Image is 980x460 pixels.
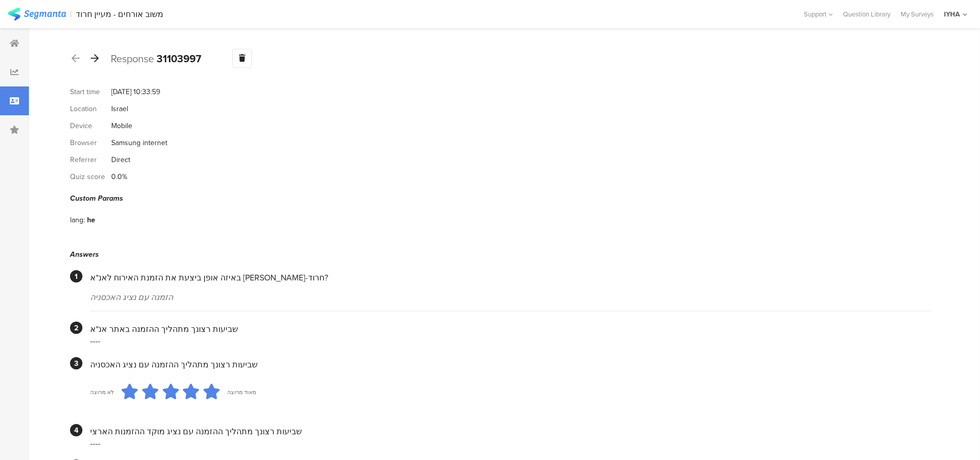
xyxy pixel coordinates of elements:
div: Start time [70,86,111,97]
div: Mobile [111,120,132,131]
div: 4 [70,424,82,436]
div: Answers [70,249,931,260]
div: ---- [90,437,931,449]
div: לא מרוצה [90,388,114,396]
a: Question Library [838,9,896,19]
div: 1 [70,270,82,282]
div: מאוד מרוצה [227,388,256,396]
div: Custom Params [70,193,931,204]
div: Referrer [70,154,111,165]
div: he [87,215,95,225]
div: lang: [70,215,87,225]
div: באיזה אופן ביצעת את הזמנת האירוח לאנ"א [PERSON_NAME]-חרוד? [90,272,931,284]
div: 0.0% [111,171,127,182]
div: Browser [70,137,111,148]
div: Quiz score [70,171,111,182]
div: | [70,8,72,20]
div: שביעות רצונך מתהליך ההזמנה עם נציג האכסניה [90,359,931,370]
b: 31103997 [157,51,201,66]
div: שביעות רצונך מתהליך ההזמנה עם נציג מוקד ההזמנות הארצי [90,426,931,437]
div: Israel [111,103,128,114]
div: משוב אורחים - מעיין חרוד [76,9,163,19]
div: 3 [70,357,82,369]
div: Location [70,103,111,114]
span: Response [111,51,154,66]
div: 2 [70,322,82,334]
a: My Surveys [896,9,939,19]
div: [DATE] 10:33:59 [111,86,160,97]
div: הזמנה עם נציג האכסניה [90,291,931,303]
div: ---- [90,335,931,347]
img: segmanta logo [8,8,66,21]
div: שביעות רצונך מתהליך ההזמנה באתר אנ"א [90,323,931,335]
div: Device [70,120,111,131]
div: Support [804,6,833,22]
div: IYHA [944,9,960,19]
div: Samsung internet [111,137,167,148]
div: Direct [111,154,130,165]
